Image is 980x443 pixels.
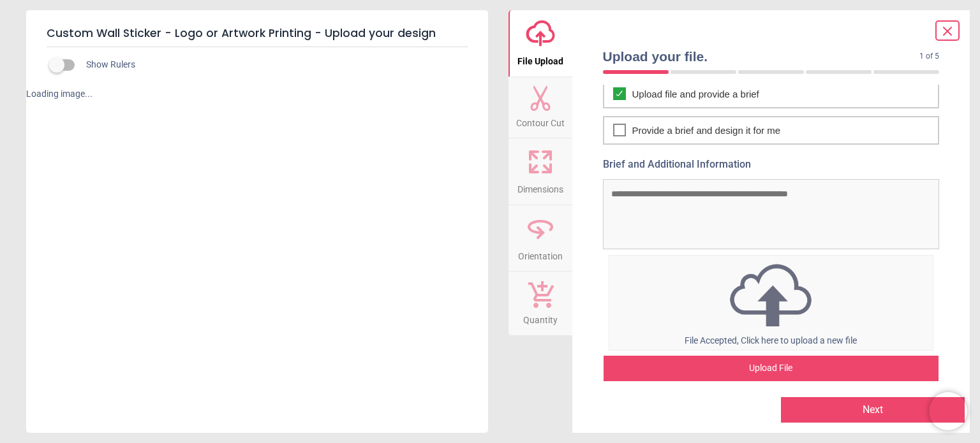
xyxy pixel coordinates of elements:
button: File Upload [509,10,572,76]
span: Dimensions [517,177,563,196]
span: 1 of 5 [919,51,939,62]
span: Contour Cut [516,111,565,130]
img: upload icon [609,260,933,330]
button: Dimensions [509,138,572,205]
span: Upload your file. [603,47,920,66]
button: Next [781,397,965,423]
iframe: Brevo live chat [929,392,967,430]
div: Upload File [604,356,939,381]
span: Orientation [518,244,563,263]
h5: Custom Wall Sticker - Logo or Artwork Printing - Upload your design [47,20,468,47]
span: File Upload [517,49,563,68]
span: Upload file and provide a brief [632,87,759,101]
label: Brief and Additional Information [603,157,940,171]
span: Provide a brief and design it for me [632,124,781,137]
button: Contour Cut [509,77,572,138]
span: File Accepted, Click here to upload a new file [685,335,857,345]
div: Show Rulers [57,57,488,73]
button: Quantity [509,272,572,335]
button: Orientation [509,205,572,272]
span: Quantity [523,308,558,327]
div: Loading image... [26,88,486,101]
